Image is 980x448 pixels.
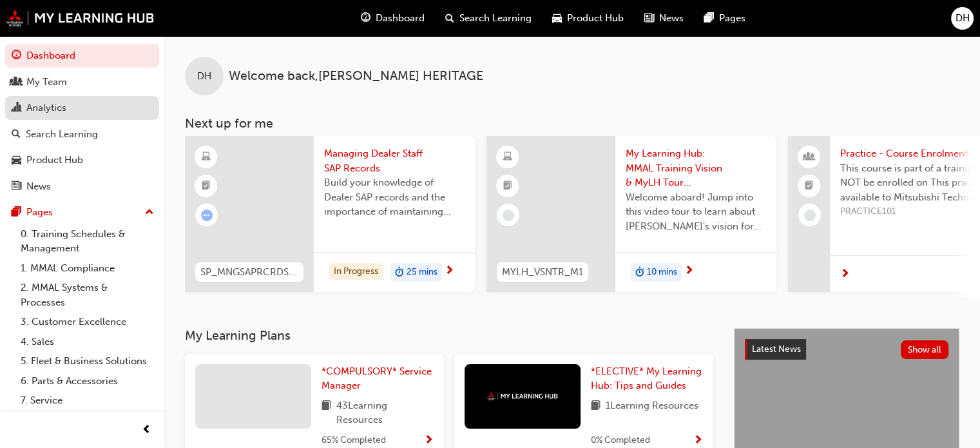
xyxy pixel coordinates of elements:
[5,148,159,172] a: Product Hub
[745,339,948,360] a: Latest NewsShow all
[395,264,404,281] span: duration-icon
[15,278,159,312] a: 2. MMAL Systems & Processes
[164,116,980,131] h3: Next up for me
[185,328,713,343] h3: My Learning Plans
[12,129,21,141] span: search-icon
[626,190,766,234] span: Welcome aboard! Jump into this video tour to learn about [PERSON_NAME]'s vision for your learning...
[503,209,514,221] span: learningRecordVerb_NONE-icon
[805,149,814,166] span: people-icon
[635,264,644,281] span: duration-icon
[329,263,383,280] div: In Progress
[322,433,386,448] span: 65 % Completed
[322,365,432,392] span: *COMPULSORY* Service Manager
[694,5,756,32] a: pages-iconPages
[201,209,213,221] span: learningRecordVerb_ATTEMPT-icon
[12,102,21,114] span: chart-icon
[591,433,650,448] span: 0 % Completed
[197,69,211,84] span: DH
[15,312,159,332] a: 3. Customer Excellence
[567,11,624,26] span: Product Hub
[591,365,702,392] span: *ELECTIVE* My Learning Hub: Tips and Guides
[15,371,159,391] a: 6. Parts & Accessories
[12,77,21,88] span: people-icon
[376,11,425,26] span: Dashboard
[445,266,454,277] span: next-icon
[407,265,437,280] span: 25 mins
[12,50,21,62] span: guage-icon
[15,351,159,371] a: 5. Fleet & Business Solutions
[142,422,151,438] span: prev-icon
[459,11,532,26] span: Search Learning
[26,179,51,194] div: News
[5,200,159,224] button: Pages
[322,398,331,427] span: book-icon
[901,340,949,359] button: Show all
[185,136,475,292] a: SP_MNGSAPRCRDS_M1Managing Dealer Staff SAP RecordsBuild your knowledge of Dealer SAP records and ...
[15,332,159,352] a: 4. Sales
[693,435,703,447] span: Show Progress
[324,146,465,175] span: Managing Dealer Staff SAP Records
[503,178,512,195] span: booktick-icon
[591,398,600,414] span: book-icon
[5,96,159,120] a: Analytics
[956,11,970,26] span: DH
[445,10,454,26] span: search-icon
[15,391,159,411] a: 7. Service
[5,70,159,94] a: My Team
[542,5,634,32] a: car-iconProduct Hub
[26,153,83,168] div: Product Hub
[647,265,677,280] span: 10 mins
[15,258,159,278] a: 1. MMAL Compliance
[704,10,714,26] span: pages-icon
[552,10,562,26] span: car-icon
[503,149,512,166] span: learningResourceType_ELEARNING-icon
[5,122,159,146] a: Search Learning
[229,69,483,84] span: Welcome back , [PERSON_NAME] HERITAGE
[26,205,53,220] div: Pages
[752,344,801,355] span: Latest News
[486,136,776,292] a: MYLH_VSNTR_M1My Learning Hub: MMAL Training Vision & MyLH Tour (Elective)Welcome aboard! Jump int...
[591,364,703,393] a: *ELECTIVE* My Learning Hub: Tips and Guides
[15,411,159,431] a: 8. Technical
[200,265,298,280] span: SP_MNGSAPRCRDS_M1
[5,175,159,199] a: News
[606,398,698,414] span: 1 Learning Resources
[351,5,435,32] a: guage-iconDashboard
[202,178,211,195] span: booktick-icon
[324,175,465,219] span: Build your knowledge of Dealer SAP records and the importance of maintaining your staff records i...
[487,392,558,400] img: mmal
[435,5,542,32] a: search-iconSearch Learning
[951,7,974,30] button: DH
[336,398,434,427] span: 43 Learning Resources
[361,10,370,26] span: guage-icon
[684,266,694,277] span: next-icon
[12,207,21,219] span: pages-icon
[626,146,766,190] span: My Learning Hub: MMAL Training Vision & MyLH Tour (Elective)
[26,75,67,90] div: My Team
[805,178,814,195] span: booktick-icon
[5,44,159,68] a: Dashboard
[424,435,434,447] span: Show Progress
[26,101,66,115] div: Analytics
[634,5,694,32] a: news-iconNews
[840,269,850,280] span: next-icon
[659,11,684,26] span: News
[644,10,654,26] span: news-icon
[26,127,98,142] div: Search Learning
[5,41,159,200] button: DashboardMy TeamAnalyticsSearch LearningProduct HubNews
[15,224,159,258] a: 0. Training Schedules & Management
[145,204,154,221] span: up-icon
[12,155,21,166] span: car-icon
[202,149,211,166] span: learningResourceType_ELEARNING-icon
[6,10,155,26] img: mmal
[322,364,434,393] a: *COMPULSORY* Service Manager
[502,265,583,280] span: MYLH_VSNTR_M1
[804,209,816,221] span: learningRecordVerb_NONE-icon
[719,11,745,26] span: Pages
[12,181,21,193] span: news-icon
